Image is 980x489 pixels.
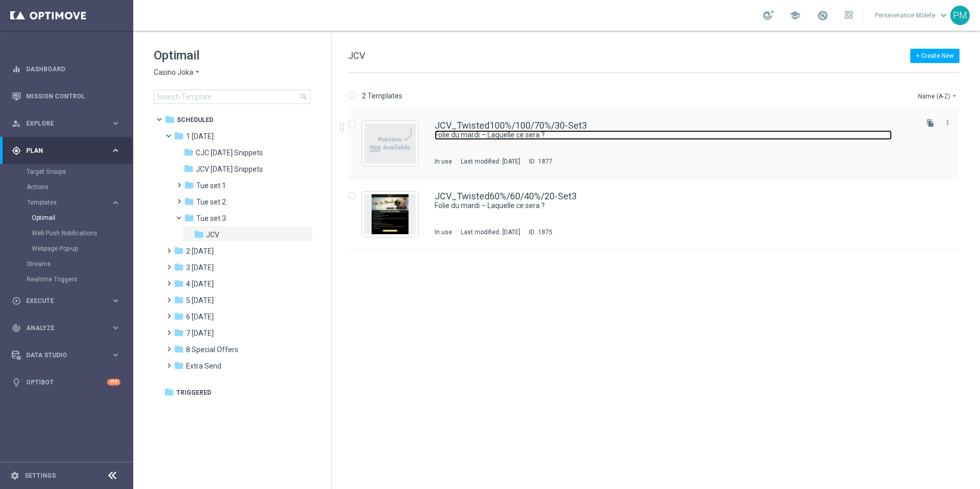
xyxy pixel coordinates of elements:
i: file_copy [926,119,934,127]
button: + Create New [910,49,959,63]
i: folder [174,278,184,289]
a: Realtime Triggers [27,275,107,283]
span: Scheduled [177,115,213,125]
a: Actions [27,183,107,191]
span: keyboard_arrow_down [938,10,949,21]
div: Last modified: [DATE] [457,157,524,166]
span: JCV [348,50,365,61]
div: Templates [27,195,132,256]
div: Webpage Pop-up [32,241,132,256]
button: Data Studio keyboard_arrow_right [11,351,121,359]
span: Tue set 3 [196,214,226,223]
span: 3 Thursday [186,263,214,272]
span: 8 Special Offers [186,345,238,354]
a: Perseverance Molefekeyboard_arrow_down [874,8,950,23]
i: folder [174,246,184,256]
img: noPreview.jpg [364,124,416,164]
span: JCV Tuesday Snippets [196,165,263,174]
i: person_search [12,119,21,128]
span: Analyze [26,325,111,331]
i: folder [165,114,175,125]
img: 1875.jpeg [364,194,416,234]
a: Folie du mardi – Laquelle ce sera ? [435,130,892,140]
div: Streams [27,256,132,272]
div: +10 [107,379,120,385]
input: Search Template [154,90,311,104]
i: equalizer [12,65,21,74]
i: keyboard_arrow_right [111,323,120,333]
a: JCV_Twisted100%/100/70%/30-Set3 [435,121,587,130]
button: gps_fixed Plan keyboard_arrow_right [11,147,121,155]
div: Actions [27,179,132,195]
p: 2 Templates [362,91,402,100]
button: Casino Joka arrow_drop_down [154,68,201,77]
i: gps_fixed [12,146,21,155]
i: lightbulb [12,378,21,387]
span: search [300,93,308,101]
i: keyboard_arrow_right [111,350,120,360]
div: In use [435,157,452,166]
span: school [789,10,801,21]
i: folder [174,311,184,321]
div: 1877 [538,157,553,166]
div: Press SPACE to select this row. [338,179,978,250]
div: Dashboard [12,55,120,83]
span: 4 Friday [186,279,214,289]
button: play_circle_outline Execute keyboard_arrow_right [11,297,121,305]
button: track_changes Analyze keyboard_arrow_right [11,324,121,332]
button: more_vert [943,116,953,129]
div: ID: [524,157,553,166]
i: keyboard_arrow_right [111,198,120,208]
i: folder [183,147,194,157]
div: Web Push Notifications [32,226,132,241]
a: Streams [27,260,107,268]
button: lightbulb Optibot +10 [11,378,121,386]
i: folder [184,180,194,190]
span: JCV [206,230,219,239]
div: 1875 [538,228,553,236]
i: arrow_drop_down [193,68,201,77]
a: Web Push Notifications [32,229,107,237]
span: 7 Monday [186,329,214,338]
i: folder [174,295,184,305]
div: Plan [12,146,111,155]
button: Mission Control [11,92,121,100]
span: Plan [26,148,111,154]
i: more_vert [944,118,952,127]
i: arrow_drop_down [950,92,958,100]
span: CJC Tuesday Snippets [196,148,263,157]
div: Press SPACE to select this row. [338,108,978,179]
span: 5 Saturday [186,296,214,305]
a: Dashboard [26,55,120,83]
div: person_search Explore keyboard_arrow_right [11,119,121,128]
div: Templates keyboard_arrow_right [27,198,121,207]
div: Mission Control [12,83,120,110]
div: Optimail [32,210,132,226]
div: Execute [12,296,111,305]
span: 2 Wednesday [186,247,214,256]
i: track_changes [12,323,21,333]
i: keyboard_arrow_right [111,146,120,155]
a: Settings [25,473,56,479]
span: Execute [26,298,111,304]
i: folder [174,328,184,338]
span: Triggered [176,388,211,397]
i: folder [184,196,194,207]
div: ID: [524,228,553,236]
i: folder [164,387,174,397]
button: file_copy [924,116,937,130]
i: settings [10,471,19,480]
div: Templates [27,199,111,206]
span: Tue set 2 [196,197,226,207]
a: Optimail [32,214,107,222]
div: Realtime Triggers [27,272,132,287]
div: PM [950,6,970,25]
div: equalizer Dashboard [11,65,121,73]
div: In use [435,228,452,236]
